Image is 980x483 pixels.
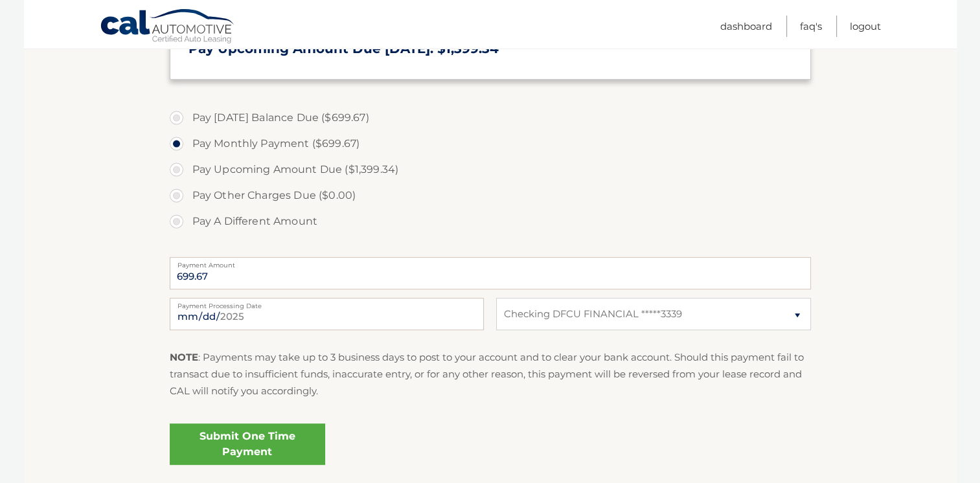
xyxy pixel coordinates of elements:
[170,298,484,330] input: Payment Date
[100,8,236,46] a: Cal Automotive
[170,349,811,400] p: : Payments may take up to 3 business days to post to your account and to clear your bank account....
[720,16,772,37] a: Dashboard
[170,208,811,234] label: Pay A Different Amount
[170,131,811,157] label: Pay Monthly Payment ($699.67)
[170,298,484,308] label: Payment Processing Date
[170,183,811,208] label: Pay Other Charges Due ($0.00)
[170,157,811,183] label: Pay Upcoming Amount Due ($1,399.34)
[800,16,822,37] a: FAQ's
[170,423,325,465] a: Submit One Time Payment
[170,257,811,267] label: Payment Amount
[170,257,811,289] input: Payment Amount
[170,105,811,131] label: Pay [DATE] Balance Due ($699.67)
[850,16,881,37] a: Logout
[170,351,198,363] strong: NOTE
